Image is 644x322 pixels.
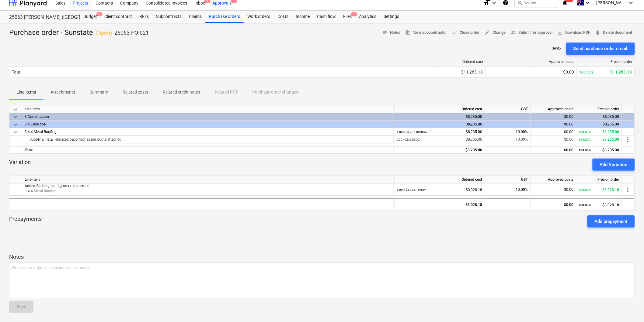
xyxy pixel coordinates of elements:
[558,29,590,36] span: Download PDF
[396,188,427,191] small: 1.00 × $3,028.18 / item
[579,203,591,207] small: 100.00%
[12,70,21,74] div: Total
[25,136,391,143] div: Supply & Install elevated patio roof as per quote attached
[114,29,149,36] p: 25063-PO-021
[396,146,482,154] div: $8,235.00
[9,253,635,261] p: Notes
[96,29,112,36] p: ( Open )
[9,215,42,228] p: Prepayments
[614,293,644,322] iframe: Chat Widget
[339,11,355,23] div: Files
[396,121,482,128] div: $8,235.00
[587,215,635,228] button: Add prepayment
[595,30,601,35] span: delete
[534,70,574,74] div: $0.00
[580,70,632,74] div: $11,263.18
[123,89,148,95] p: Related costs
[533,128,574,136] div: $0.00
[22,105,394,113] div: Line-item
[80,11,101,23] div: Budget
[450,28,482,37] button: Close order
[452,29,480,36] span: Close order
[558,30,563,35] span: save_alt
[579,121,619,128] div: $8,235.00
[595,218,628,225] div: Add prepayment
[355,11,380,23] a: Analytics
[396,138,421,141] small: 1.00 × $8,235.00 / -
[101,11,136,23] div: Client contract
[313,11,339,23] a: Cash flow
[443,70,483,74] div: $11,263.18
[403,28,450,37] button: View subcontractor
[136,11,152,23] a: RFTs
[12,106,19,113] span: keyboard_arrow_down
[625,136,632,143] span: more_vert
[25,184,91,188] span: Added flashings and gutter replacement
[511,29,553,36] span: Submit for approval
[12,113,19,121] span: keyboard_arrow_down
[382,30,388,35] span: notes
[443,60,483,64] div: Ordered cost
[579,146,619,154] div: $8,235.00
[482,28,508,37] button: Change
[382,29,400,36] span: Notes
[396,199,482,211] div: $3,028.18
[534,60,575,64] div: Approved costs
[12,128,19,136] span: keyboard_arrow_down
[396,113,482,121] div: $8,235.00
[511,30,516,35] span: people_alt
[485,183,531,196] div: 10.00%
[579,138,591,141] small: 100.00%
[90,89,108,95] p: Summary
[533,146,574,154] div: $0.00
[152,11,185,23] a: Subcontracts
[533,136,574,143] div: $0.00
[485,30,490,35] span: edit
[508,28,555,37] button: Submit for approval
[22,146,394,153] div: Total
[533,121,574,128] div: $0.00
[380,28,403,37] button: Notes
[163,89,200,95] p: Related credit notes
[25,121,391,128] div: 3.4 Envelope
[339,11,355,23] a: Files1
[566,43,635,55] button: Send purchase order email
[396,136,482,143] div: $8,235.00
[593,28,635,37] button: Delete document
[380,11,403,23] a: Settings
[485,176,531,183] div: GST
[16,89,36,95] p: Line-items
[185,11,205,23] a: Claims
[396,130,427,134] small: 1.00 × $8,235.00 / Item
[405,30,411,35] span: business
[579,128,619,136] div: $8,235.00
[580,60,632,64] div: Free on order
[533,183,574,196] div: $0.00
[25,113,391,120] div: 3 Construction
[12,121,19,128] span: keyboard_arrow_down
[533,113,574,121] div: $0.00
[351,12,357,16] span: 1
[9,28,149,38] div: Purchase order - Sunstate
[292,11,313,23] a: Income
[244,11,274,23] div: Work orders
[9,159,31,171] p: Variation
[625,186,632,194] span: more_vert
[595,29,632,36] span: Delete document
[555,28,593,37] button: Download PDF
[405,29,447,36] span: View subcontractor
[531,105,576,113] div: Approved costs
[396,128,482,136] div: $8,235.00
[205,11,244,23] a: Purchase orders
[274,11,292,23] a: Costs
[452,30,458,35] span: done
